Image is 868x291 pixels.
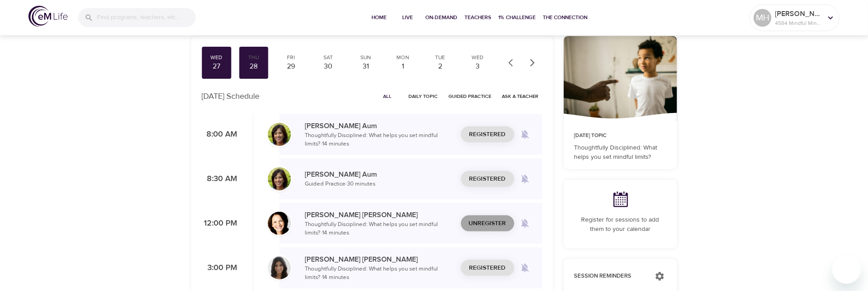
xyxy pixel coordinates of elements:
[461,260,514,276] button: Registered
[499,89,542,103] button: Ask a Teacher
[202,173,238,185] p: 8:30 AM
[429,54,452,61] div: Tue
[754,9,771,27] div: MH
[574,143,666,162] p: Thoughtfully Disciplined: What helps you set mindful limits?
[502,92,539,101] span: Ask a Teacher
[449,92,492,101] span: Guided Practice
[426,13,458,22] span: On-Demand
[305,254,454,265] p: [PERSON_NAME] [PERSON_NAME]
[469,174,506,185] span: Registered
[202,90,260,102] p: [DATE] Schedule
[242,61,265,72] div: 28
[445,89,495,103] button: Guided Practice
[373,89,402,103] button: All
[514,124,536,145] span: Remind me when a class goes live every Wednesday at 8:00 AM
[369,13,390,22] span: Home
[775,8,822,19] p: [PERSON_NAME] back East
[467,54,489,61] div: Wed
[469,129,506,140] span: Registered
[409,92,438,101] span: Daily Topic
[574,215,666,234] p: Register for sessions to add them to your calendar
[465,13,492,22] span: Teachers
[392,61,414,72] div: 1
[467,61,489,72] div: 3
[305,169,454,180] p: [PERSON_NAME] Aum
[268,212,291,235] img: Laurie_Weisman-min.jpg
[305,220,454,238] p: Thoughtfully Disciplined: What helps you set mindful limits? · 14 minutes
[317,61,339,72] div: 30
[280,61,302,72] div: 29
[202,262,238,274] p: 3:00 PM
[397,13,419,22] span: Live
[355,61,377,72] div: 31
[461,215,514,232] button: Unregister
[543,13,588,22] span: The Connection
[514,213,536,234] span: Remind me when a class goes live every Wednesday at 12:00 PM
[206,54,228,61] div: Wed
[305,180,454,189] p: Guided Practice · 30 minutes
[305,131,454,149] p: Thoughtfully Disciplined: What helps you set mindful limits? · 14 minutes
[574,132,666,140] p: [DATE] Topic
[461,171,514,187] button: Registered
[514,168,536,190] span: Remind me when a class goes live every Wednesday at 8:30 AM
[28,6,68,27] img: logo
[775,19,822,27] p: 4584 Mindful Minutes
[499,13,536,22] span: 1% Challenge
[461,126,514,143] button: Registered
[305,210,454,220] p: [PERSON_NAME] [PERSON_NAME]
[97,8,196,27] input: Find programs, teachers, etc...
[280,54,302,61] div: Fri
[202,218,238,230] p: 12:00 PM
[268,123,291,146] img: Alisha%20Aum%208-9-21.jpg
[469,263,506,274] span: Registered
[429,61,452,72] div: 2
[206,61,228,72] div: 27
[305,121,454,131] p: [PERSON_NAME] Aum
[574,272,646,281] p: Session Reminders
[268,167,291,190] img: Alisha%20Aum%208-9-21.jpg
[514,257,536,279] span: Remind me when a class goes live every Wednesday at 3:00 PM
[355,54,377,61] div: Sun
[377,92,398,101] span: All
[242,54,265,61] div: Thu
[202,129,238,141] p: 8:00 AM
[832,255,861,284] iframe: Button to launch messaging window
[305,265,454,282] p: Thoughtfully Disciplined: What helps you set mindful limits? · 14 minutes
[405,89,442,103] button: Daily Topic
[392,54,414,61] div: Mon
[317,54,339,61] div: Sat
[268,256,291,279] img: Lara_Sragow-min.jpg
[469,218,506,229] span: Unregister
